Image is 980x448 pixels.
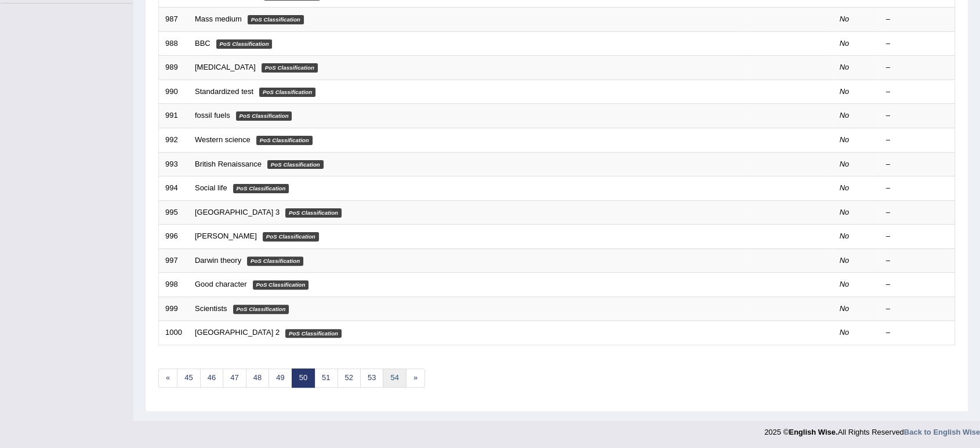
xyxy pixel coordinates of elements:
em: No [840,232,850,240]
td: 991 [159,104,188,128]
a: 51 [314,368,337,388]
a: » [406,368,425,388]
div: 2025 © All Rights Reserved [764,421,980,438]
div: – [886,110,949,121]
em: PoS Classification [259,88,315,97]
a: [MEDICAL_DATA] [195,63,256,71]
em: PoS Classification [256,136,313,145]
a: 48 [246,368,269,388]
a: [GEOGRAPHIC_DATA] 2 [195,328,280,337]
div: – [886,231,949,242]
em: PoS Classification [236,111,292,121]
em: PoS Classification [285,329,342,338]
td: 989 [159,56,188,80]
a: 50 [292,368,315,388]
a: British Renaissance [195,160,262,168]
em: PoS Classification [216,39,273,49]
a: 52 [337,368,361,388]
div: – [886,327,949,338]
div: – [886,135,949,146]
em: No [840,183,850,192]
td: 998 [159,273,188,297]
td: 993 [159,152,188,176]
em: No [840,328,850,337]
div: – [886,255,949,266]
a: [GEOGRAPHIC_DATA] 3 [195,208,280,216]
a: Standardized test [195,87,253,96]
td: 997 [159,248,188,273]
a: Western science [195,135,251,144]
strong: English Wise. [789,428,837,436]
td: 990 [159,80,188,104]
em: PoS Classification [267,160,324,169]
em: No [840,15,850,23]
em: No [840,160,850,168]
a: Mass medium [195,15,242,23]
div: – [886,14,949,25]
a: 54 [383,368,406,388]
em: No [840,63,850,71]
em: PoS Classification [262,63,318,73]
em: No [840,135,850,144]
div: – [886,62,949,73]
em: No [840,208,850,216]
em: PoS Classification [285,208,342,218]
a: 53 [360,368,383,388]
div: – [886,207,949,218]
td: 1000 [159,321,188,345]
em: PoS Classification [248,15,304,24]
a: Scientists [195,304,227,313]
div: – [886,38,949,49]
td: 994 [159,176,188,201]
a: « [158,368,177,388]
div: – [886,183,949,194]
div: – [886,279,949,290]
div: – [886,86,949,97]
a: 47 [223,368,246,388]
em: No [840,280,850,288]
a: BBC [195,39,210,48]
td: 992 [159,128,188,152]
em: PoS Classification [233,184,289,193]
em: PoS Classification [253,280,309,290]
em: PoS Classification [263,232,319,241]
a: Darwin theory [195,256,241,265]
a: fossil fuels [195,111,230,120]
div: – [886,159,949,170]
td: 988 [159,31,188,56]
td: 996 [159,225,188,249]
a: 45 [177,368,200,388]
em: No [840,256,850,265]
em: PoS Classification [233,305,289,314]
em: No [840,87,850,96]
td: 999 [159,297,188,321]
em: PoS Classification [247,256,303,266]
td: 995 [159,200,188,225]
div: – [886,304,949,315]
a: Good character [195,280,247,288]
a: [PERSON_NAME] [195,232,257,240]
em: No [840,304,850,313]
td: 987 [159,8,188,32]
a: 49 [268,368,292,388]
a: 46 [200,368,223,388]
a: Back to English Wise [904,428,980,436]
em: No [840,39,850,48]
em: No [840,111,850,120]
a: Social life [195,183,227,192]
